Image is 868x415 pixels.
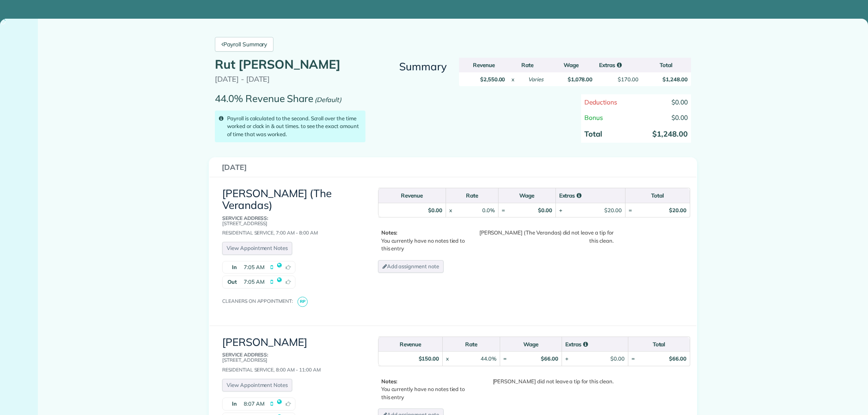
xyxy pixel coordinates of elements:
[244,400,265,408] span: 8:07 AM
[381,229,472,253] p: You currently have no notes tied to this entry
[562,337,628,352] th: Extras
[584,98,617,106] span: Deductions
[604,206,622,214] div: $20.00
[222,215,268,221] b: Service Address:
[222,242,292,255] a: View Appointment Notes
[652,129,688,139] strong: $1,248.00
[671,98,688,106] span: $0.00
[222,163,684,172] h3: [DATE]
[381,378,472,402] p: You currently have no notes tied to this entry
[378,188,446,203] th: Revenue
[222,215,359,236] div: Residential Service, 7:00 AM - 8:00 AM
[215,111,365,143] div: Payroll is calculated to the second. Scroll over the time worked or clock in & out times. to see ...
[474,229,614,245] div: [PERSON_NAME] (The Verandas) did not leave a tip for this clean.
[381,378,398,385] b: Notes:
[662,76,688,83] strong: $1,248.00
[669,207,687,213] strong: $20.00
[502,206,505,214] div: =
[596,58,641,72] th: Extras
[528,76,543,83] em: Varies
[244,278,265,286] span: 7:05 AM
[222,352,359,363] p: [STREET_ADDRESS]
[442,337,500,352] th: Rate
[498,188,555,203] th: Wage
[215,75,365,83] p: [DATE] - [DATE]
[482,206,495,214] div: 0.0%
[244,263,265,272] span: 7:05 AM
[222,215,359,226] p: [STREET_ADDRESS]
[508,58,546,72] th: Rate
[381,229,398,236] b: Notes:
[297,297,308,307] span: RP
[500,337,562,352] th: Wage
[315,96,341,104] em: (Default)
[541,355,558,362] strong: $66.00
[565,355,568,363] div: +
[446,355,449,363] div: x
[222,352,268,358] b: Service Address:
[222,379,292,392] a: View Appointment Notes
[625,188,690,203] th: Total
[632,355,635,363] div: =
[428,207,442,213] strong: $0.00
[449,206,452,214] div: x
[559,206,562,214] div: +
[223,398,239,410] strong: In
[474,378,614,386] div: [PERSON_NAME] did not leave a tip for this clean.
[419,355,439,362] strong: $150.00
[223,261,239,274] strong: In
[222,352,359,372] div: Residential Service, 8:00 AM - 11:00 AM
[628,337,690,352] th: Total
[584,129,602,139] strong: Total
[215,37,273,52] a: Payroll Summary
[215,93,313,104] p: 44.0% Revenue Share
[222,187,332,212] a: [PERSON_NAME] (The Verandas)
[610,355,625,363] div: $0.00
[215,58,365,71] h1: Rut [PERSON_NAME]
[671,113,688,122] span: $0.00
[568,76,593,83] strong: $1,078.00
[378,260,444,273] a: Add assignment note
[480,76,505,83] strong: $2,550.00
[378,337,443,352] th: Revenue
[618,76,638,83] div: $170.00
[378,61,447,73] h3: Summary
[538,207,552,213] strong: $0.00
[481,355,496,363] div: 44.0%
[669,355,687,362] strong: $66.00
[629,206,632,214] div: =
[547,58,596,72] th: Wage
[555,188,625,203] th: Extras
[642,58,691,72] th: Total
[446,188,498,203] th: Rate
[222,298,296,304] span: Cleaners on appointment:
[584,113,603,122] span: Bonus
[503,355,507,363] div: =
[222,335,307,349] a: [PERSON_NAME]
[512,76,514,83] div: x
[459,58,508,72] th: Revenue
[223,276,239,288] strong: Out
